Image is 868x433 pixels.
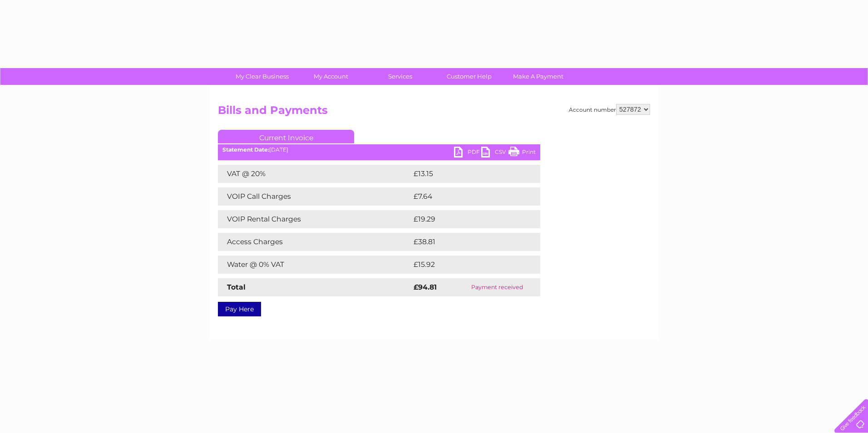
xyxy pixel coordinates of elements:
td: £7.64 [411,187,519,206]
strong: £94.81 [414,283,437,291]
td: £13.15 [411,165,520,183]
td: Payment received [454,278,540,296]
td: £15.92 [411,256,521,274]
td: VAT @ 20% [218,165,411,183]
td: Water @ 0% VAT [218,256,411,274]
a: My Clear Business [225,68,300,85]
a: PDF [454,147,481,160]
strong: Total [227,283,246,291]
a: Make A Payment [501,68,576,85]
td: £19.29 [411,210,521,228]
a: Customer Help [432,68,507,85]
b: Statement Date: [222,146,269,153]
a: My Account [294,68,369,85]
a: Print [508,147,536,160]
a: Current Invoice [218,130,354,143]
td: VOIP Call Charges [218,187,411,206]
h2: Bills and Payments [218,104,650,121]
a: CSV [481,147,508,160]
td: Access Charges [218,233,411,251]
div: [DATE] [218,147,540,153]
div: Account number [569,104,650,115]
a: Pay Here [218,302,261,316]
td: VOIP Rental Charges [218,210,411,228]
a: Services [363,68,438,85]
td: £38.81 [411,233,521,251]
